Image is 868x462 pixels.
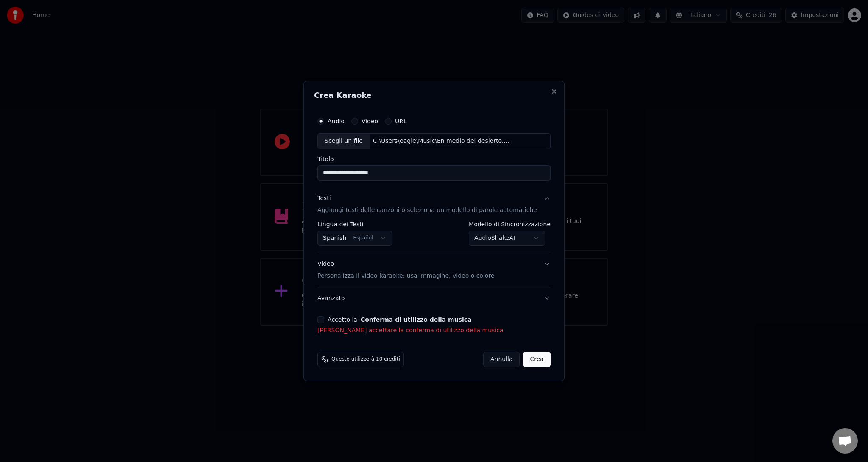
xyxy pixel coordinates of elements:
h2: Crea Karaoke [314,92,554,99]
p: [PERSON_NAME] accettare la conferma di utilizzo della musica [317,326,551,335]
label: URL [395,118,407,124]
button: Accetto la [361,317,472,323]
div: Testi [317,194,331,203]
div: Scegli un file [318,134,370,149]
div: Video [317,260,494,280]
label: Titolo [317,156,551,162]
div: C:\Users\eagle\Music\En medio del desierto.mp3 [370,137,514,145]
div: TestiAggiungi testi delle canzoni o seleziona un modello di parole automatiche [317,221,551,253]
label: Audio [328,118,345,124]
button: Avanzato [317,287,551,309]
span: Questo utilizzerà 10 crediti [331,356,400,363]
label: Modello di Sincronizzazione [469,221,551,227]
label: Accetto la [328,317,471,323]
label: Lingua dei Testi [317,221,392,227]
button: TestiAggiungi testi delle canzoni o seleziona un modello di parole automatiche [317,187,551,221]
button: VideoPersonalizza il video karaoke: usa immagine, video o colore [317,253,551,287]
p: Personalizza il video karaoke: usa immagine, video o colore [317,272,494,280]
p: Aggiungi testi delle canzoni o seleziona un modello di parole automatiche [317,206,537,214]
button: Annulla [483,352,520,367]
label: Video [362,118,378,124]
button: Crea [523,352,551,367]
